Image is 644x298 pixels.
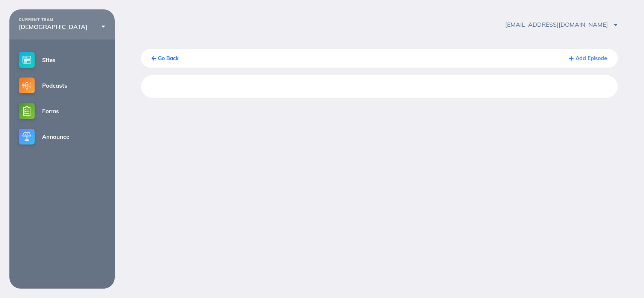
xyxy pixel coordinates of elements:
span: [EMAIL_ADDRESS][DOMAIN_NAME] [505,21,617,28]
img: sites-small@2x.png [19,52,35,68]
a: Go Back [152,55,179,62]
img: podcasts-small@2x.png [19,78,35,93]
a: Announce [9,124,115,149]
a: Add Episode [569,55,607,62]
img: forms-small@2x.png [19,103,35,119]
div: CURRENT TEAM [19,18,105,22]
a: Podcasts [9,73,115,98]
img: announce-small@2x.png [19,129,35,144]
a: Sites [9,47,115,73]
div: [DEMOGRAPHIC_DATA] [19,23,105,30]
a: Forms [9,98,115,124]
